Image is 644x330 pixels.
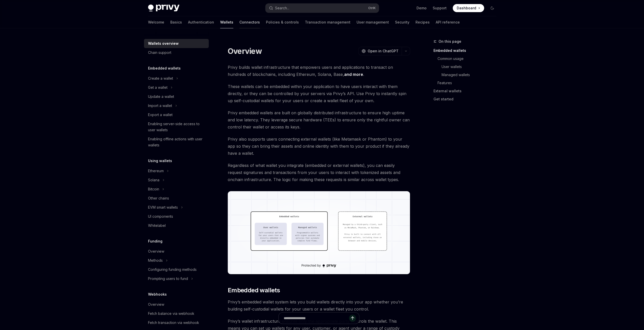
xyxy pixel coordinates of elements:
div: Get a wallet [148,84,168,91]
a: Overview [144,247,209,256]
span: On this page [439,38,461,45]
a: Authentication [188,16,214,28]
a: Transaction management [305,16,350,28]
span: Open in ChatGPT [368,49,399,54]
span: Privy embedded wallets are built on globally distributed infrastructure to ensure high uptime and... [228,109,410,130]
a: Get started [433,95,500,103]
span: Dashboard [457,6,476,11]
a: Enabling server-side access to user wallets [144,119,209,135]
a: Demo [417,6,427,11]
div: Import a wallet [148,103,172,109]
a: Embedded wallets [433,47,500,55]
div: Methods [148,257,163,263]
div: Export a wallet [148,112,173,118]
button: Search...CtrlK [265,4,379,13]
h5: Webhooks [148,291,167,297]
div: Fetch balance via webhook [148,311,194,317]
a: User wallets [442,63,500,71]
h1: Overview [228,47,262,56]
a: Connectors [239,16,260,28]
div: Overview [148,301,164,307]
img: images/walletoverview.png [228,191,410,274]
h5: Embedded wallets [148,65,181,71]
a: Wallets overview [144,39,209,48]
div: Prompting users to fund [148,276,188,282]
div: Enabling offline actions with user wallets [148,136,206,148]
button: Send message [349,315,356,322]
div: Fetch transaction via webhook [148,320,199,326]
a: Overview [144,300,209,309]
button: Open in ChatGPT [358,47,402,55]
a: Whitelabel [144,221,209,230]
div: Enabling server-side access to user wallets [148,121,206,133]
div: UI components [148,213,173,219]
div: Wallets overview [148,40,179,47]
a: Wallets [220,16,233,28]
span: Regardless of what wallet you integrate (embedded or external wallets), you can easily request si... [228,162,410,183]
a: Support [433,6,447,11]
button: Toggle dark mode [488,4,496,12]
a: Dashboard [453,4,484,12]
a: User management [357,16,389,28]
div: Configuring funding methods [148,267,197,273]
a: Features [438,79,500,87]
a: Other chains [144,194,209,203]
a: Enabling offline actions with user wallets [144,135,209,150]
a: Basics [170,16,182,28]
div: Bitcoin [148,186,159,192]
span: Embedded wallets [228,286,280,294]
span: Privy builds wallet infrastructure that empowers users and applications to transact on hundreds o... [228,64,410,78]
a: Fetch balance via webhook [144,309,209,318]
span: These wallets can be embedded within your application to have users interact with them directly, ... [228,83,410,104]
a: Recipes [416,16,430,28]
a: Export a wallet [144,110,209,119]
div: Search... [275,5,289,11]
h5: Using wallets [148,158,172,164]
a: Chain support [144,48,209,57]
a: Common usage [438,55,500,63]
div: Create a wallet [148,75,173,81]
div: Other chains [148,195,169,201]
img: dark logo [148,5,179,12]
span: Privy’s embedded wallet system lets you build wallets directly into your app whether you’re build... [228,298,410,313]
a: Security [395,16,409,28]
a: External wallets [433,87,500,95]
a: UI components [144,212,209,221]
div: Solana [148,177,159,183]
a: Configuring funding methods [144,265,209,274]
a: Managed wallets [442,71,500,79]
span: Ctrl K [368,6,376,10]
div: Chain support [148,50,171,56]
a: and more [344,72,363,77]
a: Update a wallet [144,92,209,101]
a: Policies & controls [266,16,299,28]
a: API reference [436,16,460,28]
a: Welcome [148,16,164,28]
a: Fetch transaction via webhook [144,318,209,327]
div: Overview [148,248,164,254]
div: Update a wallet [148,94,174,100]
div: EVM smart wallets [148,204,178,210]
h5: Funding [148,238,162,244]
span: Privy also supports users connecting external wallets (like Metamask or Phantom) to your app so t... [228,136,410,157]
div: Whitelabel [148,223,166,229]
div: Ethereum [148,168,164,174]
